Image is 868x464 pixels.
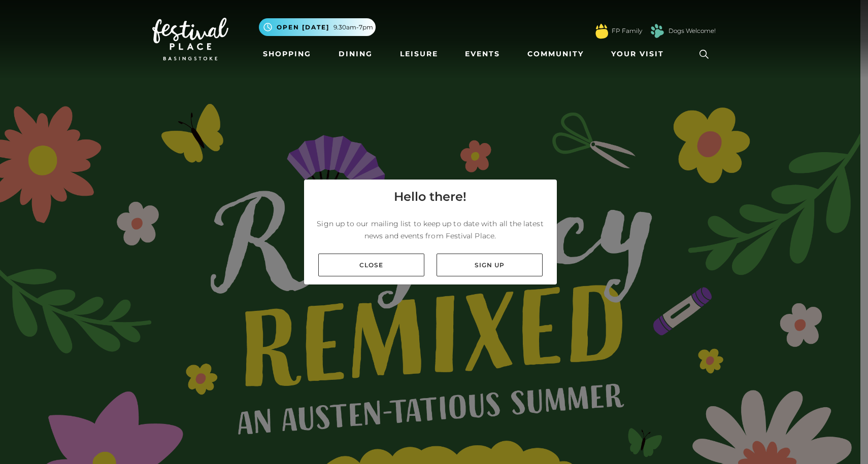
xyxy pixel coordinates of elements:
span: Your Visit [611,49,664,59]
h4: Hello there! [394,188,466,206]
a: Close [318,254,424,276]
span: 9.30am-7pm [333,23,373,32]
span: Open [DATE] [277,23,329,32]
a: Dogs Welcome! [669,26,716,35]
a: Sign up [437,254,543,276]
a: FP Family [612,26,642,35]
a: Events [461,45,504,63]
img: Festival Place Logo [152,18,228,60]
a: Your Visit [607,45,673,63]
a: Shopping [259,45,315,63]
p: Sign up to our mailing list to keep up to date with all the latest news and events from Festival ... [312,218,549,242]
a: Dining [335,45,377,63]
a: Community [523,45,588,63]
button: Open [DATE] 9.30am-7pm [259,18,376,36]
a: Leisure [396,45,442,63]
